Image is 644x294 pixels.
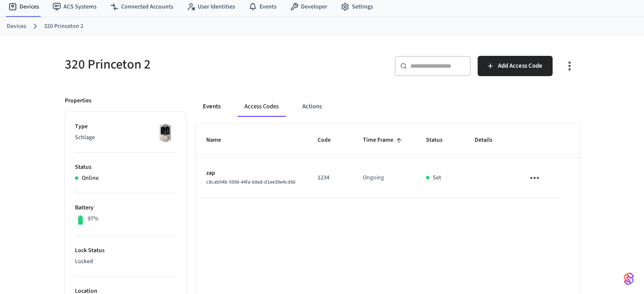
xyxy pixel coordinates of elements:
span: Add Access Code [498,60,542,71]
button: Add Access Code [478,56,553,76]
p: Status [75,163,176,172]
button: Actions [296,96,329,117]
td: Ongoing [353,158,416,198]
p: Properties [65,96,91,105]
span: Name [206,134,232,147]
p: Locked [75,257,176,266]
p: zap [206,169,298,178]
span: c8cab04b-5996-44fa-b8e8-d1ee39e4cd66 [206,179,296,186]
p: Type [75,122,176,131]
span: Code [318,134,342,147]
h5: 320 Princeton 2 [65,56,317,73]
span: Status [426,134,453,147]
a: 320 Princeton 2 [44,22,83,31]
img: SeamLogoGradient.69752ec5.svg [624,272,634,286]
button: Access Codes [238,96,285,117]
p: Schlage [75,133,176,142]
p: Lock Status [75,246,176,255]
p: Set [433,173,441,182]
a: Devices [7,22,26,31]
span: Details [475,134,503,147]
table: sticky table [196,124,580,198]
button: Events [196,96,227,117]
p: Battery [75,203,176,212]
div: ant example [196,96,580,117]
p: 1234 [318,173,343,182]
p: 97% [88,214,99,223]
p: Online [82,174,99,183]
span: Time Frame [363,134,404,147]
img: Schlage Sense Smart Deadbolt with Camelot Trim, Front [155,122,176,143]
